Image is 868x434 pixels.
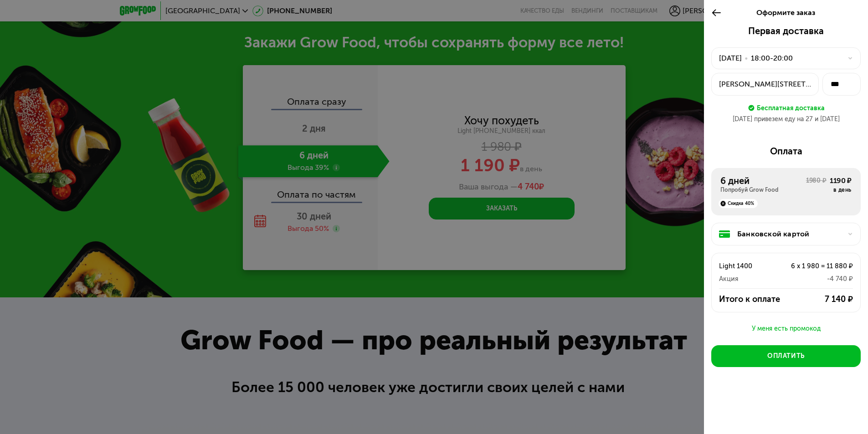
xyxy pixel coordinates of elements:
[720,186,806,194] div: Попробуй Grow Food
[711,146,861,157] div: Оплата
[830,175,852,186] div: 1190 ₽
[711,26,861,36] div: Первая доставка
[719,294,793,305] div: Итого к оплате
[751,53,793,64] div: 18:00-20:00
[711,73,819,96] button: [PERSON_NAME][STREET_ADDRESS]
[773,273,853,284] div: -4 740 ₽
[719,199,758,208] div: Скидка 40%
[711,345,861,367] button: Оплатить
[720,175,806,186] div: 6 дней
[711,115,861,124] div: [DATE] привезем еду на 27 и [DATE]
[719,79,811,90] div: [PERSON_NAME][STREET_ADDRESS]
[773,260,853,271] div: 6 x 1 980 = 11 880 ₽
[830,186,852,194] div: в день
[719,260,773,271] div: Light 1400
[756,8,815,17] span: Оформите заказ
[719,273,773,284] div: Акция
[767,352,805,361] div: Оплатить
[806,176,827,194] div: 1980 ₽
[757,103,825,113] div: Бесплатная доставка
[719,53,742,64] div: [DATE]
[793,294,853,305] div: 7 140 ₽
[745,53,748,64] div: •
[711,323,861,334] button: У меня есть промокод
[737,229,842,240] div: Банковской картой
